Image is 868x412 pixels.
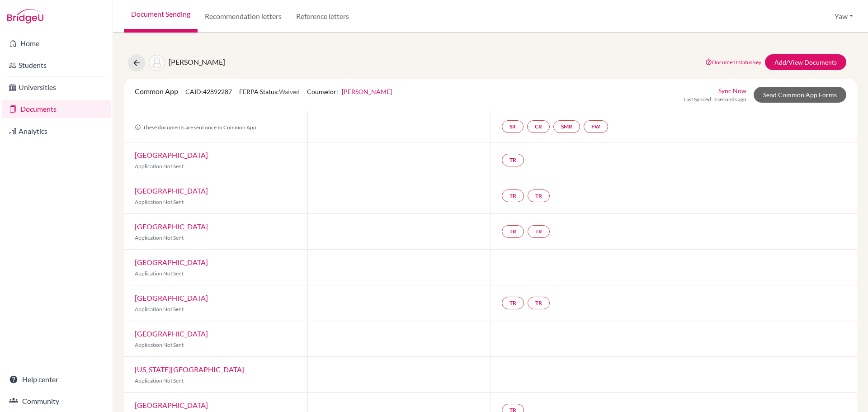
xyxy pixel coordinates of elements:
a: [GEOGRAPHIC_DATA] [135,186,208,195]
span: Last Synced: 3 seconds ago [684,95,746,104]
span: These documents are sent once to Common App [135,124,256,131]
a: Help center [2,370,111,388]
a: Community [2,392,111,410]
a: Send Common App Forms [754,87,846,103]
a: Home [2,34,111,52]
a: [US_STATE][GEOGRAPHIC_DATA] [135,365,244,374]
span: Application Not Sent [135,341,184,348]
span: Waived [279,88,300,95]
a: [GEOGRAPHIC_DATA] [135,401,208,409]
a: Add/View Documents [765,54,846,70]
span: CAID: 42892287 [185,88,232,95]
a: TR [528,189,550,202]
a: [GEOGRAPHIC_DATA] [135,258,208,266]
a: Universities [2,78,111,96]
a: [GEOGRAPHIC_DATA] [135,329,208,338]
a: [GEOGRAPHIC_DATA] [135,151,208,159]
a: TR [502,297,524,309]
a: TR [502,225,524,238]
span: Common App [135,87,178,95]
span: Application Not Sent [135,234,184,241]
a: [PERSON_NAME] [342,88,392,95]
a: TR [502,154,524,166]
span: Application Not Sent [135,377,184,384]
a: Students [2,56,111,74]
a: TR [528,225,550,238]
span: FERPA Status: [239,88,300,95]
a: FW [584,120,608,133]
a: Documents [2,100,111,118]
a: CR [527,120,550,133]
span: Counselor: [307,88,392,95]
span: Application Not Sent [135,163,184,170]
a: Document status key [705,59,761,66]
a: TR [502,189,524,202]
a: [GEOGRAPHIC_DATA] [135,294,208,302]
span: [PERSON_NAME] [169,57,225,66]
a: SR [502,120,524,133]
button: Yaw [830,8,857,25]
span: Application Not Sent [135,306,184,313]
a: Analytics [2,122,111,140]
span: Application Not Sent [135,199,184,205]
span: Application Not Sent [135,270,184,277]
a: Sync Now [718,86,746,95]
img: Bridge-U [7,9,43,24]
a: TR [528,297,550,309]
a: [GEOGRAPHIC_DATA] [135,222,208,231]
a: SMR [553,120,580,133]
